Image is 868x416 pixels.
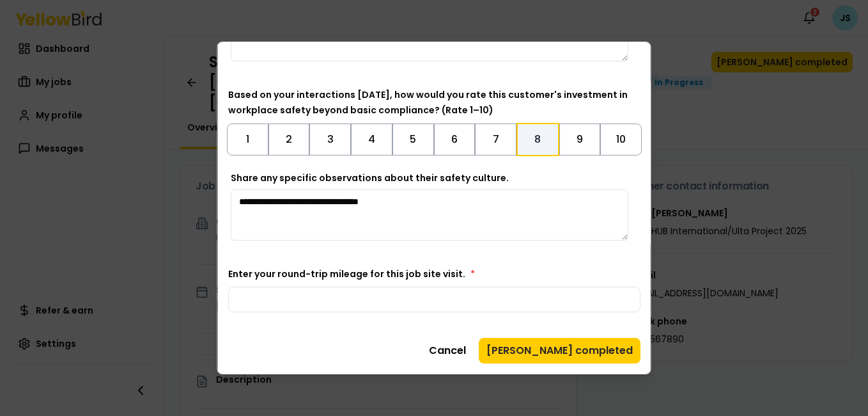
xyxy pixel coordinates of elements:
button: Toggle 10 [600,124,642,156]
button: Toggle 4 [351,124,392,156]
button: Toggle 6 [433,124,475,156]
label: Based on your interactions [DATE], how would you rate this customer's investment in workplace saf... [228,88,628,116]
button: Toggle 1 [226,124,268,156]
button: Toggle 5 [392,124,433,156]
button: Toggle 9 [559,124,600,156]
label: Enter your round-trip mileage for this job site visit. [228,268,475,280]
button: Toggle 7 [475,124,516,156]
button: Toggle 2 [268,124,309,156]
button: Toggle 3 [309,124,351,156]
button: [PERSON_NAME] completed [479,338,640,364]
button: Toggle 8 [516,123,559,156]
button: Cancel [421,338,474,364]
label: Share any specific observations about their safety culture. [231,172,509,184]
